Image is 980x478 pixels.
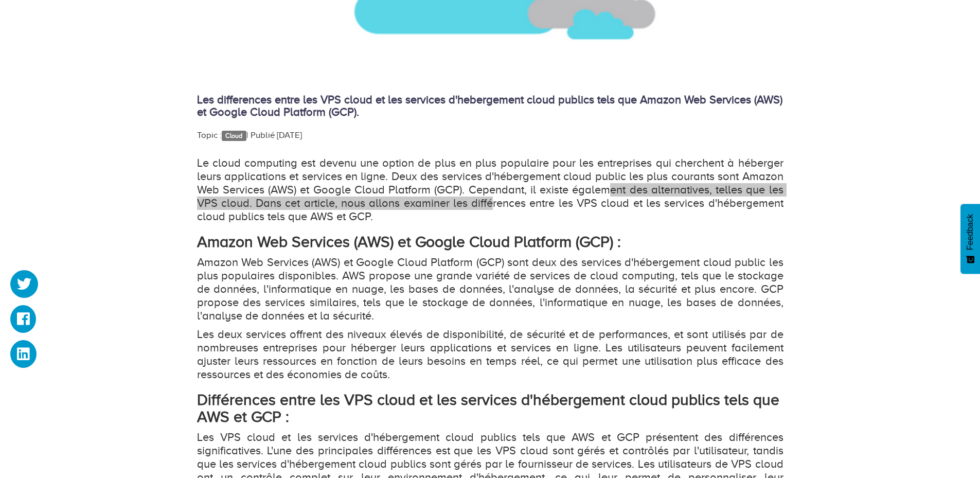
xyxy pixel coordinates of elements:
[197,94,783,118] h4: Les differences entre les VPS cloud et les services d'hebergement cloud publics tels que Amazon W...
[197,256,783,323] p: Amazon Web Services (AWS) et Google Cloud Platform (GCP) sont deux des services d'hébergement clo...
[197,156,783,223] p: Le cloud computing est devenu une option de plus en plus populaire pour les entreprises qui cherc...
[197,328,783,381] p: Les deux services offrent des niveaux élevés de disponibilité, de sécurité et de performances, et...
[251,130,302,140] span: Publié [DATE]
[197,391,779,426] strong: Différences entre les VPS cloud et les services d'hébergement cloud publics tels que AWS et GCP :
[966,214,975,250] span: Feedback
[197,233,621,251] strong: Amazon Web Services (AWS) et Google Cloud Platform (GCP) :
[929,427,968,466] iframe: Drift Widget Chat Controller
[768,309,974,433] iframe: Drift Widget Chat Window
[222,131,246,141] a: Cloud
[960,204,980,274] button: Feedback - Afficher l’enquête
[197,130,248,140] span: Topic : |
